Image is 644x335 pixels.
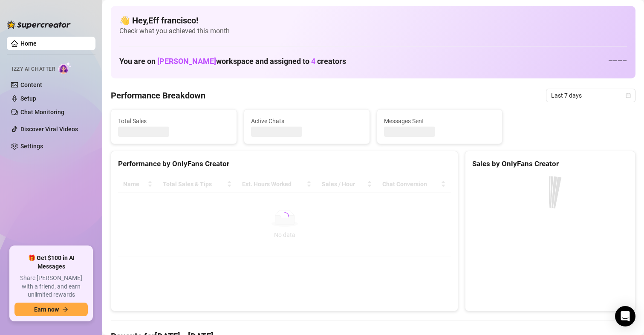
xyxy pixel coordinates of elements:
span: Share [PERSON_NAME] with a friend, and earn unlimited rewards [14,274,88,299]
img: AI Chatter [58,62,72,74]
span: Last 7 days [551,89,630,102]
div: Sales by OnlyFans Creator [472,158,628,170]
span: Izzy AI Chatter [12,65,55,73]
a: Settings [20,143,43,150]
span: arrow-right [62,306,68,312]
button: Earn nowarrow-right [14,303,88,316]
span: 4 [311,57,315,66]
a: Discover Viral Videos [20,126,78,133]
h4: Performance Breakdown [111,90,205,101]
a: Content [20,81,42,88]
span: Active Chats [251,116,363,126]
span: Messages Sent [384,116,496,126]
span: calendar [626,93,631,98]
div: Performance by OnlyFans Creator [118,158,451,170]
h1: You are on workspace and assigned to creators [119,57,346,66]
span: [PERSON_NAME] [157,57,216,66]
a: Setup [20,95,36,102]
span: Total Sales [118,116,230,126]
img: logo-BBDzfeDw.svg [7,20,71,29]
span: Earn now [34,306,59,313]
div: Open Intercom Messenger [615,306,635,326]
h4: 👋 Hey, Eff francisco ! [119,14,627,26]
div: — — — — [608,56,627,65]
a: Home [20,40,37,47]
span: Check what you achieved this month [119,26,627,36]
a: Chat Monitoring [20,109,64,116]
span: 🎁 Get $100 in AI Messages [14,254,88,271]
span: loading [280,212,289,221]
